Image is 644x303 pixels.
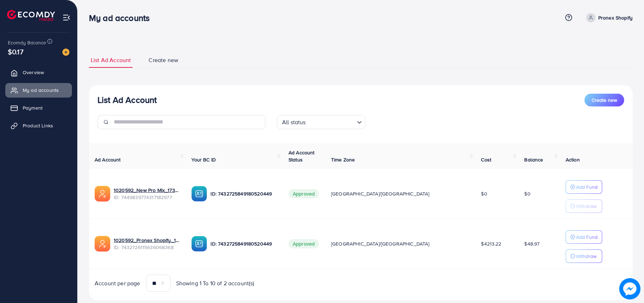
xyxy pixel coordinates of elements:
[114,237,180,244] a: 1020592_Pronex Shopify_1730566414571
[620,279,640,299] img: image
[566,249,602,263] button: Withdraw
[23,87,59,94] span: My ad accounts
[114,187,180,201] div: <span class='underline'>1020592_New Pro Mix_1734550996535</span></br>7449839774317182977
[524,240,539,247] span: $48.97
[8,39,46,46] span: Ecomdy Balance
[481,240,501,247] span: $4213.22
[5,83,72,97] a: My ad accounts
[176,279,254,287] span: Showing 1 To 10 of 2 account(s)
[114,187,180,194] a: 1020592_New Pro Mix_1734550996535
[277,115,365,129] div: Search for option
[23,122,53,129] span: Product Links
[289,189,319,198] span: Approved
[584,94,624,106] button: Create new
[5,101,72,115] a: Payment
[576,233,598,241] p: Add Fund
[566,180,602,194] button: Add Fund
[289,239,319,248] span: Approved
[289,149,315,163] span: Ad Account Status
[524,156,543,163] span: Balance
[331,190,430,197] span: [GEOGRAPHIC_DATA]/[GEOGRAPHIC_DATA]
[583,13,633,22] a: Pronex Shopify
[211,239,277,248] p: ID: 7432725849180520449
[95,156,121,163] span: Ad Account
[566,230,602,244] button: Add Fund
[23,104,43,111] span: Payment
[114,237,180,251] div: <span class='underline'>1020592_Pronex Shopify_1730566414571</span></br>7432726115636068368
[566,199,602,213] button: Withdraw
[89,13,155,23] h3: My ad accounts
[114,244,180,251] span: ID: 7432726115636068368
[91,56,131,64] span: List Ad Account
[114,194,180,201] span: ID: 7449839774317182977
[62,13,71,22] img: menu
[566,156,580,163] span: Action
[97,95,157,105] h3: List Ad Account
[23,69,44,76] span: Overview
[191,236,207,252] img: ic-ba-acc.ded83a64.svg
[281,117,307,127] span: All status
[576,202,597,210] p: Withdraw
[95,186,110,202] img: ic-ads-acc.e4c84228.svg
[331,240,430,247] span: [GEOGRAPHIC_DATA]/[GEOGRAPHIC_DATA]
[331,156,355,163] span: Time Zone
[8,46,23,57] span: $0.17
[481,156,491,163] span: Cost
[191,156,216,163] span: Your BC ID
[308,116,354,127] input: Search for option
[576,252,597,260] p: Withdraw
[149,56,178,64] span: Create new
[5,65,72,79] a: Overview
[95,279,140,287] span: Account per page
[598,13,633,22] p: Pronex Shopify
[481,190,487,197] span: $0
[191,186,207,202] img: ic-ba-acc.ded83a64.svg
[592,97,617,104] span: Create new
[524,190,530,197] span: $0
[95,236,110,252] img: ic-ads-acc.e4c84228.svg
[576,183,598,191] p: Add Fund
[5,119,72,133] a: Product Links
[7,10,55,21] img: logo
[211,189,277,198] p: ID: 7432725849180520449
[62,49,69,56] img: image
